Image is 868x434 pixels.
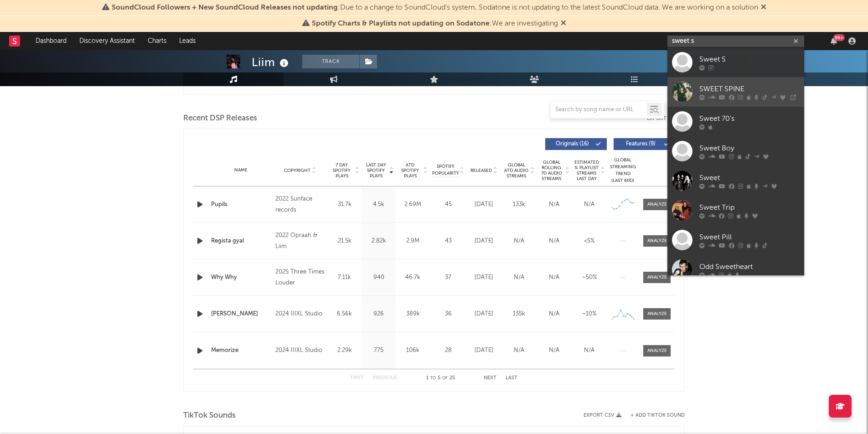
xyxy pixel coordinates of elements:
[330,310,359,319] div: 6.56k
[667,77,804,107] a: SWEET SPINE
[667,225,804,255] a: Sweet Pill
[415,373,465,384] div: 1 5 25
[183,113,257,124] span: Recent DSP Releases
[302,55,359,68] button: Track
[504,346,534,355] div: N/A
[504,200,534,209] div: 133k
[312,20,558,27] span: : We are investigating
[699,202,800,213] div: Sweet Trip
[504,310,534,319] div: 135k
[539,346,569,355] div: N/A
[330,162,354,179] span: 7 Day Spotify Plays
[667,107,804,136] a: Sweet 70's
[621,413,685,418] button: + Add TikTok Sound
[275,267,325,289] div: 2025 Three Times Louder
[330,200,359,209] div: 31.7k
[667,136,804,166] a: Sweet Boy
[442,376,448,380] span: of
[699,113,800,124] div: Sweet 70's
[211,310,271,319] a: [PERSON_NAME]
[330,273,359,282] div: 7.11k
[831,37,837,45] button: 99+
[432,310,464,319] div: 36
[761,4,766,11] span: Dismiss
[330,346,359,355] div: 2.29k
[275,194,325,216] div: 2022 Sunface records
[275,345,325,356] div: 2024 IIIXL Studio
[504,237,534,246] div: N/A
[364,162,388,179] span: Last Day Spotify Plays
[398,162,422,179] span: ATD Spotify Plays
[398,273,428,282] div: 46.7k
[469,200,499,209] div: [DATE]
[469,237,499,246] div: [DATE]
[539,273,569,282] div: N/A
[364,237,393,246] div: 2.82k
[398,237,428,246] div: 2.9M
[584,413,621,418] button: Export CSV
[574,346,604,355] div: N/A
[667,47,804,77] a: Sweet S
[620,141,661,147] span: Features ( 9 )
[539,160,564,181] span: Global Rolling 7D Audio Streams
[330,237,359,246] div: 21.5k
[699,172,800,183] div: Sweet
[469,346,499,355] div: [DATE]
[364,346,393,355] div: 775
[312,20,490,27] span: Spotify Charts & Playlists not updating on Sodatone
[275,309,325,320] div: 2024 IIIXL Studio
[432,273,464,282] div: 37
[364,200,393,209] div: 4.5k
[545,138,607,150] button: Originals(16)
[112,4,338,11] span: SoundCloud Followers + New SoundCloud Releases not updating
[373,376,397,381] button: Previous
[609,157,636,184] div: Global Streaming Trend (Last 60D)
[211,346,271,355] a: Memorize
[699,54,800,65] div: Sweet S
[539,200,569,209] div: N/A
[614,138,675,150] button: Features(9)
[667,255,804,284] a: Odd Sweetheart
[432,200,464,209] div: 45
[112,4,758,11] span: : Due to a change to SoundCloud's system, Sodatone is not updating to the latest SoundCloud data....
[73,32,141,50] a: Discovery Assistant
[469,273,499,282] div: [DATE]
[183,410,236,421] span: TikTok Sounds
[364,273,393,282] div: 940
[398,310,428,319] div: 389k
[539,310,569,319] div: N/A
[561,20,566,27] span: Dismiss
[432,163,459,177] span: Spotify Popularity
[398,346,428,355] div: 106k
[551,141,593,147] span: Originals ( 16 )
[432,346,464,355] div: 28
[432,237,464,246] div: 43
[667,36,804,47] input: Search for artists
[699,261,800,272] div: Odd Sweetheart
[574,273,604,282] div: ~ 50 %
[469,310,499,319] div: [DATE]
[574,237,604,246] div: <5%
[211,237,271,246] a: Regista gyal
[252,55,291,70] div: Liim
[504,162,529,179] span: Global ATD Audio Streams
[364,310,393,319] div: 926
[574,160,599,181] span: Estimated % Playlist Streams Last Day
[484,376,496,381] button: Next
[398,200,428,209] div: 2.69M
[430,376,436,380] span: to
[551,106,647,114] input: Search by song name or URL
[574,200,604,209] div: N/A
[211,200,271,209] a: Pupils
[211,273,271,282] a: Why Why
[667,196,804,225] a: Sweet Trip
[699,83,800,94] div: SWEET SPINE
[211,167,271,174] div: Name
[506,376,517,381] button: Last
[141,32,173,50] a: Charts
